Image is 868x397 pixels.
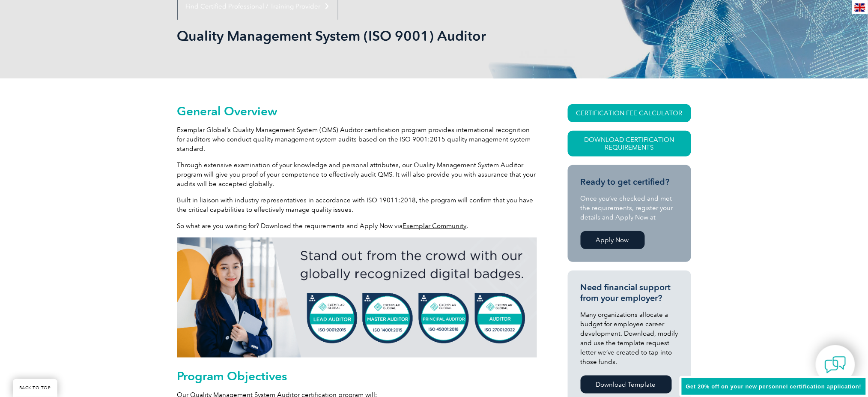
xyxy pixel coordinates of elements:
p: Exemplar Global’s Quality Management System (QMS) Auditor certification program provides internat... [177,125,537,153]
h3: Need financial support from your employer? [581,282,678,304]
a: Exemplar Community [403,222,467,230]
a: Download Template [581,376,672,394]
h3: Ready to get certified? [581,177,678,187]
span: Get 20% off on your new personnel certification application! [686,383,862,390]
a: Download Certification Requirements [568,131,691,156]
a: CERTIFICATION FEE CALCULATOR [568,104,691,122]
p: Once you’ve checked and met the requirements, register your details and Apply Now at [581,194,678,222]
img: badges [177,238,537,358]
p: Many organizations allocate a budget for employee career development. Download, modify and use th... [581,310,678,367]
p: Through extensive examination of your knowledge and personal attributes, our Quality Management S... [177,160,537,189]
h2: General Overview [177,104,537,118]
h2: Program Objectives [177,369,537,383]
p: So what are you waiting for? Download the requirements and Apply Now via . [177,221,537,231]
a: BACK TO TOP [13,379,57,397]
img: en [855,3,865,12]
img: contact-chat.png [825,354,846,376]
p: Built in liaison with industry representatives in accordance with ISO 19011:2018, the program wil... [177,195,537,214]
a: Apply Now [581,231,645,249]
h1: Quality Management System (ISO 9001) Auditor [177,27,506,44]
